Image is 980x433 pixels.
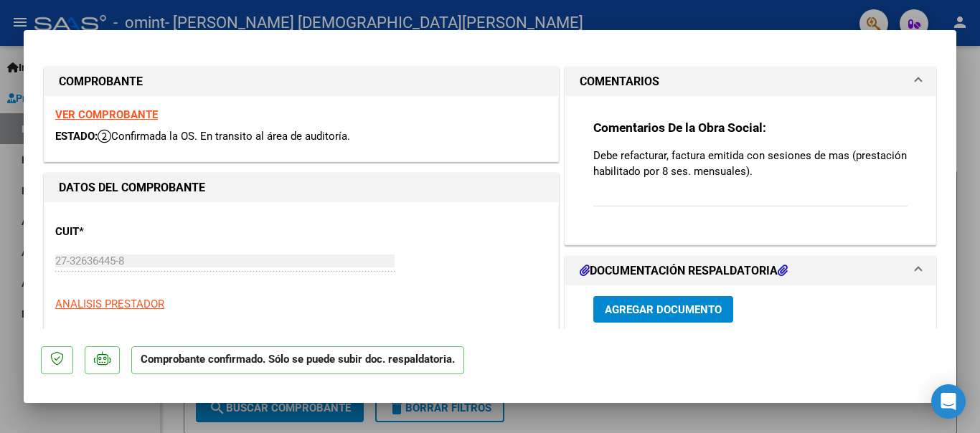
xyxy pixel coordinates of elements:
[55,224,203,240] p: CUIT
[605,303,722,316] span: Agregar Documento
[565,96,936,244] div: COMENTARIOS
[593,148,908,179] p: Debe refacturar, factura emitida con sesiones de mas (prestación habilitado por 8 ses. mensuales).
[59,75,143,88] strong: COMPROBANTE
[580,73,659,90] h1: COMENTARIOS
[55,130,98,143] span: ESTADO:
[565,257,936,285] mat-expansion-panel-header: DOCUMENTACIÓN RESPALDATORIA
[55,108,158,121] a: VER COMPROBANTE
[593,296,733,323] button: Agregar Documento
[98,130,350,143] span: Confirmada la OS. En transito al área de auditoría.
[59,181,205,194] strong: DATOS DEL COMPROBANTE
[55,298,164,310] span: ANALISIS PRESTADOR
[131,346,464,374] p: Comprobante confirmado. Sólo se puede subir doc. respaldatoria.
[931,384,966,419] div: Open Intercom Messenger
[565,67,936,96] mat-expansion-panel-header: COMENTARIOS
[593,120,766,135] strong: Comentarios De la Obra Social:
[580,262,788,280] h1: DOCUMENTACIÓN RESPALDATORIA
